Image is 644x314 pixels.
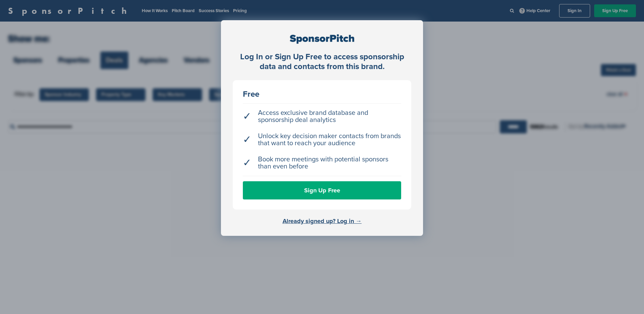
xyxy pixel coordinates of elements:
[243,136,251,143] span: ✓
[243,181,401,199] a: Sign Up Free
[243,159,251,166] span: ✓
[283,217,362,225] a: Already signed up? Log in →
[243,106,401,127] li: Access exclusive brand database and sponsorship deal analytics
[243,90,401,98] div: Free
[233,52,411,72] div: Log In or Sign Up Free to access sponsorship data and contacts from this brand.
[243,129,401,150] li: Unlock key decision maker contacts from brands that want to reach your audience
[243,113,251,120] span: ✓
[243,153,401,174] li: Book more meetings with potential sponsors than even before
